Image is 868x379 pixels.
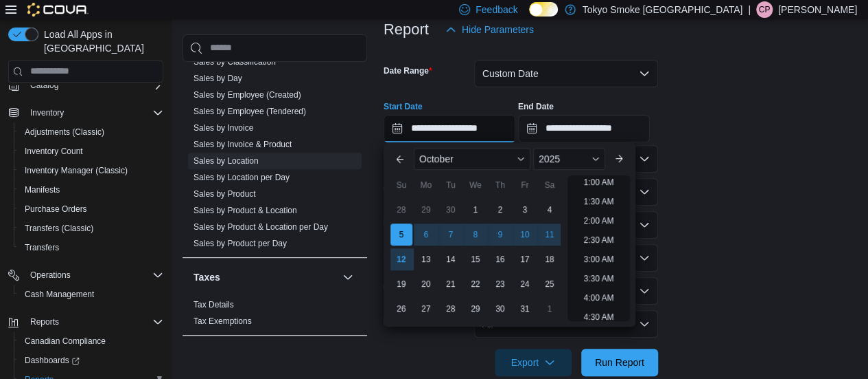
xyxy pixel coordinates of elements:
[193,239,287,248] a: Sales by Product per Day
[25,184,60,195] span: Manifests
[193,238,287,249] span: Sales by Product per Day
[193,123,253,133] a: Sales by Invoice
[193,316,252,326] a: Tax Exemptions
[25,105,163,121] span: Inventory
[193,205,297,216] span: Sales by Product & Location
[3,76,169,95] button: Catalog
[578,174,619,191] li: 1:00 AM
[465,273,486,295] div: day-22
[193,188,256,199] span: Sales by Product
[440,199,462,221] div: day-30
[3,266,169,285] button: Operations
[539,174,561,196] div: Sa
[514,174,536,196] div: Fr
[14,180,169,199] button: Manifests
[193,222,328,232] a: Sales by Product & Location per Day
[25,77,163,94] span: Catalog
[495,349,572,376] button: Export
[19,286,99,303] a: Cash Management
[14,142,169,161] button: Inventory Count
[14,161,169,180] button: Inventory Manager (Classic)
[19,333,111,349] a: Canadian Compliance
[514,273,536,295] div: day-24
[440,16,539,43] button: Hide Parameters
[14,238,169,257] button: Transfers
[415,174,437,196] div: Mo
[25,204,87,215] span: Purchase Orders
[19,143,163,160] span: Inventory Count
[489,224,511,246] div: day-9
[183,296,367,335] div: Taxes
[440,298,462,320] div: day-28
[25,336,106,347] span: Canadian Compliance
[390,248,412,270] div: day-12
[19,162,163,179] span: Inventory Manager (Classic)
[25,146,83,157] span: Inventory Count
[25,355,80,366] span: Dashboards
[19,124,163,140] span: Adjustments (Classic)
[193,270,220,284] h3: Taxes
[14,285,169,304] button: Cash Management
[476,3,517,17] span: Feedback
[25,314,163,330] span: Reports
[193,221,328,232] span: Sales by Product & Location per Day
[384,115,515,142] input: Press the down key to enter a popover containing a calendar. Press the escape key to close the po...
[25,105,69,121] button: Inventory
[578,309,619,325] li: 4:30 AM
[539,273,561,295] div: day-25
[465,174,486,196] div: We
[440,224,462,246] div: day-7
[193,106,306,117] span: Sales by Employee (Tendered)
[183,21,367,257] div: Sales
[193,189,256,199] a: Sales by Product
[465,199,486,221] div: day-1
[25,267,76,283] button: Operations
[384,101,423,112] label: Start Date
[25,223,93,234] span: Transfers (Classic)
[38,28,163,55] span: Load All Apps in [GEOGRAPHIC_DATA]
[440,248,462,270] div: day-14
[514,248,536,270] div: day-17
[415,248,437,270] div: day-13
[539,199,561,221] div: day-4
[19,239,64,256] a: Transfers
[390,199,412,221] div: day-28
[489,199,511,221] div: day-2
[639,219,650,230] button: Open list of options
[415,298,437,320] div: day-27
[533,148,605,170] div: Button. Open the year selector. 2025 is currently selected.
[581,349,658,376] button: Run Report
[578,270,619,287] li: 3:30 AM
[567,175,630,321] ul: Time
[578,251,619,268] li: 3:00 AM
[440,273,462,295] div: day-21
[193,107,306,116] a: Sales by Employee (Tendered)
[759,1,771,18] span: CP
[193,89,301,100] span: Sales by Employee (Created)
[25,127,104,138] span: Adjustments (Classic)
[19,286,163,303] span: Cash Management
[514,298,536,320] div: day-31
[19,352,163,369] span: Dashboards
[518,101,554,112] label: End Date
[390,174,412,196] div: Su
[25,77,64,94] button: Catalog
[193,155,259,166] span: Sales by Location
[193,172,290,183] span: Sales by Location per Day
[489,248,511,270] div: day-16
[3,312,169,332] button: Reports
[193,156,259,166] a: Sales by Location
[193,140,292,149] a: Sales by Invoice & Product
[608,148,630,170] button: Next month
[19,162,133,179] a: Inventory Manager (Classic)
[25,267,163,283] span: Operations
[462,23,534,36] span: Hide Parameters
[193,139,292,150] span: Sales by Invoice & Product
[14,332,169,351] button: Canadian Compliance
[27,3,89,17] img: Cova
[193,270,337,284] button: Taxes
[25,242,59,253] span: Transfers
[19,182,163,198] span: Manifests
[539,248,561,270] div: day-18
